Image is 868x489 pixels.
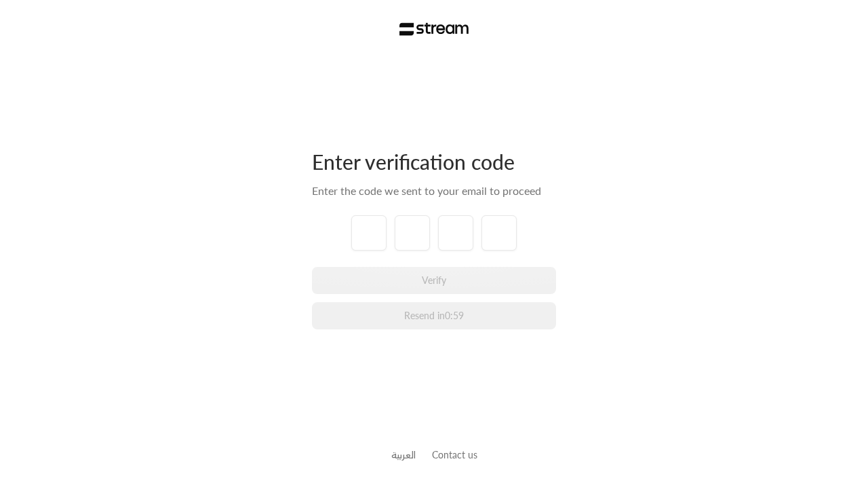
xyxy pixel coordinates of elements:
div: Enter the code we sent to your email to proceed [312,183,556,199]
a: العربية [391,442,416,467]
a: Contact us [432,449,477,460]
button: Contact us [432,448,477,462]
div: Enter verification code [312,149,556,175]
img: Stream Logo [399,22,469,36]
